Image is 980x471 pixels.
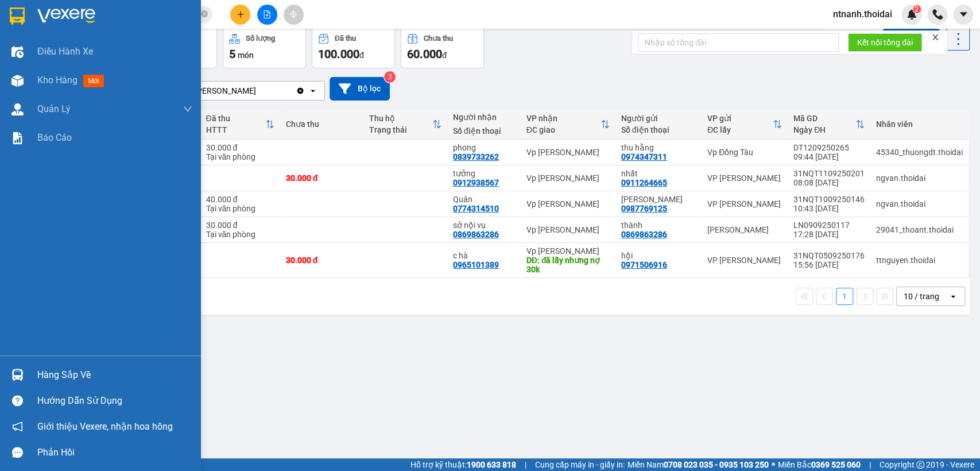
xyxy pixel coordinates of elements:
span: | [525,458,526,471]
div: 29041_thoant.thoidai [876,225,963,234]
div: 0965101389 [453,260,499,269]
div: 15:56 [DATE] [793,260,865,269]
span: notification [12,421,23,432]
div: Vp [PERSON_NAME] [526,225,610,234]
div: Mã GD [793,114,855,123]
span: 60.000 [407,47,442,61]
button: Bộ lọc [330,77,390,101]
div: 0869863286 [453,230,499,239]
div: Số điện thoại [453,126,515,136]
strong: CÔNG TY TNHH DỊCH VỤ DU LỊCH THỜI ĐẠI [20,9,113,47]
div: Tại văn phòng [206,152,274,161]
div: 0839733262 [453,152,499,161]
button: 1 [836,288,853,305]
button: Đã thu100.000đ [312,27,395,68]
div: Vp [PERSON_NAME] [526,199,610,209]
span: Quản Lý [37,102,71,116]
div: Hướng dẫn sử dụng [37,392,192,410]
span: Kho hàng [37,75,78,86]
div: 0869863286 [621,230,667,239]
strong: 0369 525 060 [811,460,861,469]
div: hội [621,251,696,260]
div: VP gửi [707,114,773,123]
div: Vp [PERSON_NAME] [526,246,610,256]
span: plus [237,10,245,18]
sup: 3 [384,71,396,83]
div: DĐ: đã lấy nhưng nợ 30k [526,256,610,274]
div: HTTT [206,125,265,134]
span: ⚪️ [772,462,775,467]
div: Ngày ĐH [793,125,855,134]
div: Thu hộ [369,114,432,123]
img: warehouse-icon [11,103,24,115]
div: DT1209250265 [793,143,865,152]
div: 08:08 [DATE] [793,178,865,187]
span: Điều hành xe [37,44,93,59]
div: Đã thu [206,114,265,123]
div: ngvan.thoidai [876,173,963,183]
span: | [869,458,871,471]
span: 100.000 [318,47,359,61]
div: Phản hồi [37,444,192,461]
div: 31NQT0509250176 [793,251,865,260]
div: phong [453,143,515,152]
button: aim [284,5,304,25]
div: Đã thu [335,34,356,43]
div: Tại văn phòng [206,204,274,213]
img: logo [6,41,13,99]
strong: 0708 023 035 - 0935 103 250 [664,460,769,469]
span: aim [289,10,297,18]
span: Giới thiệu Vexere, nhận hoa hồng [37,419,173,434]
button: caret-down [953,5,973,25]
svg: open [948,292,958,301]
div: Trạng thái [369,125,432,134]
img: solution-icon [11,132,24,144]
div: 31NQT1109250201 [793,169,865,178]
span: 5 [229,47,235,61]
sup: 2 [913,5,921,13]
div: 09:44 [DATE] [793,152,865,161]
div: Nhân viên [876,119,963,129]
div: 30.000 đ [286,256,358,265]
div: 10:43 [DATE] [793,204,865,213]
th: Toggle SortBy [363,109,447,140]
div: Vp Đồng Tàu [707,148,782,157]
div: sở nội vụ [453,221,515,230]
div: 45340_thuongdt.thoidai [876,148,963,157]
div: 17:28 [DATE] [793,230,865,239]
div: ttnguyen.thoidai [876,256,963,265]
div: Người nhận [453,113,515,122]
div: Chưa thu [286,119,358,129]
svg: Clear value [296,86,305,95]
div: ĐC lấy [707,125,773,134]
div: VP [PERSON_NAME] [707,199,782,209]
button: plus [230,5,250,25]
div: 30.000 đ [206,143,274,152]
div: c hà [453,251,515,260]
button: Chưa thu60.000đ [401,27,484,68]
span: close-circle [201,9,208,20]
div: 0971506916 [621,260,667,269]
span: Chuyển phát nhanh: [GEOGRAPHIC_DATA] - [GEOGRAPHIC_DATA] [17,49,117,90]
div: VP [PERSON_NAME] [707,173,782,183]
div: ngvan.thoidai [876,199,963,209]
input: Selected Vp Lê Hoàn. [257,85,258,96]
button: Kết nối tổng đài [848,33,922,52]
div: VP nhận [526,114,601,123]
span: close [931,33,939,41]
img: logo-vxr [10,7,25,25]
strong: 1900 633 818 [467,460,516,469]
span: copyright [916,461,924,469]
div: Chưa thu [424,34,453,43]
span: Báo cáo [37,130,72,145]
div: Tại văn phòng [206,230,274,239]
span: question-circle [12,395,23,406]
span: LH1209250284 [120,77,189,89]
button: Số lượng5món [223,27,306,68]
span: mới [83,75,104,87]
span: Miền Nam [627,458,769,471]
div: 0911264665 [621,178,667,187]
div: Hàng sắp về [37,366,192,384]
span: 2 [915,5,919,13]
span: Hỗ trợ kỹ thuật: [410,458,516,471]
